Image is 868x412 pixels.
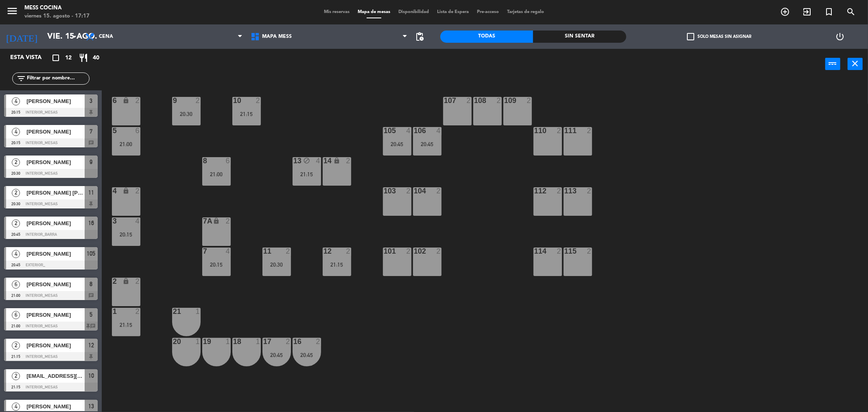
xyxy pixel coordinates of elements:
[51,53,61,63] i: crop_square
[90,279,93,289] span: 8
[203,248,203,255] div: 7
[24,12,90,20] div: viernes 15. agosto - 17:17
[195,97,200,104] div: 2
[780,7,790,17] i: add_circle_outline
[12,311,20,319] span: 6
[534,187,535,195] div: 112
[4,53,59,63] div: Esta vista
[263,248,264,255] div: 11
[256,338,260,345] div: 1
[406,187,411,195] div: 2
[587,127,592,134] div: 2
[533,31,626,43] div: Sin sentar
[316,157,321,164] div: 4
[473,10,503,14] span: Pre-acceso
[90,96,93,106] span: 3
[26,188,85,197] span: [PERSON_NAME] [PERSON_NAME]
[112,141,140,147] div: 21:00
[88,401,94,411] span: 13
[406,127,411,134] div: 4
[346,157,351,164] div: 2
[12,128,20,136] span: 4
[88,340,94,350] span: 12
[564,127,565,134] div: 111
[135,97,140,104] div: 2
[557,187,562,195] div: 2
[122,278,129,285] i: lock
[534,127,535,134] div: 110
[203,338,203,345] div: 19
[504,97,505,104] div: 109
[26,127,85,136] span: [PERSON_NAME]
[286,248,291,255] div: 2
[112,322,140,328] div: 21:15
[286,338,291,345] div: 2
[65,53,72,63] span: 12
[414,248,414,255] div: 102
[262,352,291,358] div: 20:45
[122,187,129,194] i: lock
[414,127,414,134] div: 106
[406,248,411,255] div: 2
[135,278,140,285] div: 2
[474,97,474,104] div: 108
[825,58,840,70] button: power_input
[587,248,592,255] div: 2
[12,342,20,350] span: 2
[496,97,501,104] div: 2
[26,311,85,319] span: [PERSON_NAME]
[26,372,85,380] span: [EMAIL_ADDRESS][DOMAIN_NAME]
[99,34,113,39] span: Cena
[135,217,140,225] div: 4
[293,352,321,358] div: 20:45
[12,403,20,411] span: 4
[122,97,129,104] i: lock
[195,338,200,345] div: 1
[587,187,592,195] div: 2
[12,219,20,228] span: 2
[436,127,441,134] div: 4
[88,218,94,228] span: 16
[846,7,856,17] i: search
[26,158,85,167] span: [PERSON_NAME]
[6,5,18,17] i: menu
[262,34,292,39] span: MAPA MESS
[26,74,89,83] input: Filtrar por nombre...
[225,217,230,225] div: 2
[12,372,20,380] span: 2
[225,157,230,164] div: 6
[293,157,294,164] div: 13
[835,32,845,42] i: power_settings_new
[851,59,860,68] i: close
[564,187,565,195] div: 113
[93,53,99,63] span: 40
[90,157,93,167] span: 9
[293,171,321,177] div: 21:15
[527,97,531,104] div: 2
[503,10,548,14] span: Tarjetas de regalo
[802,7,812,17] i: exit_to_app
[90,310,93,320] span: 5
[225,248,230,255] div: 4
[333,157,340,164] i: lock
[262,262,291,267] div: 20:30
[26,219,85,228] span: [PERSON_NAME]
[90,127,93,136] span: 7
[824,7,834,17] i: turned_in_not
[293,338,294,345] div: 16
[263,338,264,345] div: 17
[316,338,321,345] div: 2
[135,308,140,315] div: 2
